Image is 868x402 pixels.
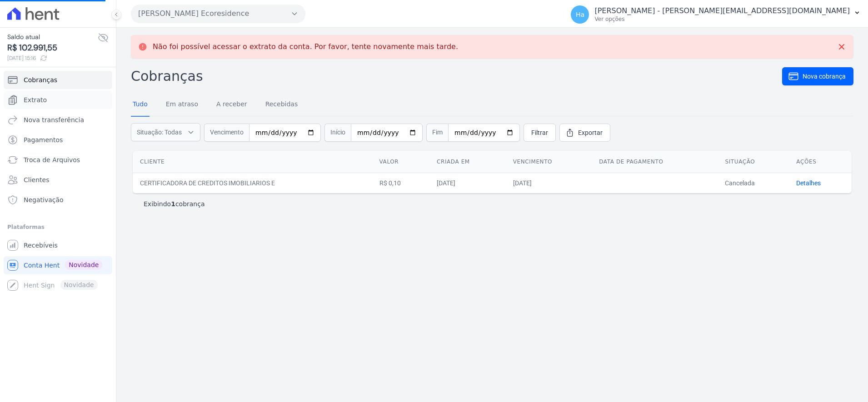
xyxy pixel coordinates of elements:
span: Conta Hent [24,261,60,270]
div: Plataformas [7,222,109,233]
span: R$ 102.991,55 [7,42,98,54]
span: Novidade [65,260,102,270]
td: CERTIFICADORA DE CREDITOS IMOBILIARIOS E [133,173,372,193]
a: Recebíveis [4,236,112,254]
span: Pagamentos [24,135,63,144]
b: 1 [171,200,175,208]
span: Clientes [24,175,49,184]
nav: Sidebar [7,71,109,294]
a: Nova cobrança [782,67,853,85]
td: [DATE] [506,173,592,193]
span: Exportar [578,128,603,137]
td: R$ 0,10 [372,173,429,193]
span: Negativação [24,195,64,204]
span: Ha [576,11,584,18]
p: Exibindo cobrança [144,199,205,208]
td: [DATE] [429,173,506,193]
span: Recebíveis [24,241,58,250]
a: Em atraso [164,93,200,117]
span: Fim [426,124,448,142]
button: [PERSON_NAME] Ecoresidence [131,5,305,23]
a: Detalhes [796,179,821,187]
span: Situação: Todas [137,128,182,137]
p: Ver opções [594,15,850,23]
th: Ações [789,151,852,173]
h2: Cobranças [131,66,782,86]
a: Negativação [4,191,112,209]
th: Situação [718,151,789,173]
span: Saldo atual [7,32,98,42]
a: Cobranças [4,71,112,89]
p: Não foi possível acessar o extrato da conta. Por favor, tente novamente mais tarde. [153,42,458,51]
span: Início [324,124,351,142]
a: Clientes [4,171,112,189]
a: Extrato [4,91,112,109]
span: Extrato [24,95,47,104]
a: Conta Hent Novidade [4,256,112,274]
a: Pagamentos [4,131,112,149]
span: Cobranças [24,75,57,84]
span: Nova cobrança [803,72,846,81]
th: Data de pagamento [592,151,718,173]
a: Nova transferência [4,111,112,129]
a: Exportar [559,124,610,142]
span: [DATE] 15:16 [7,54,98,62]
span: Vencimento [204,124,249,142]
th: Criada em [429,151,506,173]
a: Tudo [131,93,150,117]
td: Cancelada [718,173,789,193]
th: Valor [372,151,429,173]
button: Ha [PERSON_NAME] - [PERSON_NAME][EMAIL_ADDRESS][DOMAIN_NAME] Ver opções [564,2,868,27]
button: Situação: Todas [131,123,200,141]
a: Filtrar [524,124,556,142]
span: Filtrar [531,128,548,137]
a: A receber [215,93,249,117]
th: Cliente [133,151,372,173]
span: Nova transferência [24,115,84,124]
a: Troca de Arquivos [4,151,112,169]
th: Vencimento [506,151,592,173]
p: [PERSON_NAME] - [PERSON_NAME][EMAIL_ADDRESS][DOMAIN_NAME] [594,6,850,15]
a: Recebidas [264,93,300,117]
span: Troca de Arquivos [24,155,80,164]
